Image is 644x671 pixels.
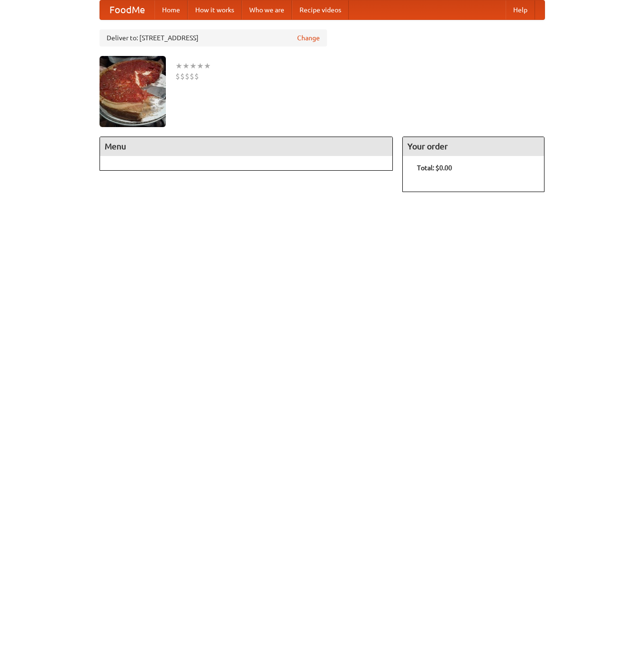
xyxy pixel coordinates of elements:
a: How it works [188,0,242,19]
li: ★ [190,61,197,71]
li: $ [185,71,190,82]
h4: Your order [403,137,544,156]
li: ★ [197,61,204,71]
a: Change [297,33,320,43]
li: $ [180,71,185,82]
li: $ [175,71,180,82]
li: $ [194,71,199,82]
a: Recipe videos [292,0,349,19]
a: FoodMe [100,0,154,19]
li: ★ [175,61,182,71]
h4: Menu [100,137,393,156]
li: ★ [204,61,211,71]
a: Help [506,0,535,19]
a: Home [154,0,188,19]
div: Deliver to: [STREET_ADDRESS] [100,29,327,46]
b: Total: $0.00 [417,164,452,172]
img: angular.jpg [100,56,166,127]
a: Who we are [242,0,292,19]
li: ★ [182,61,190,71]
li: $ [190,71,194,82]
